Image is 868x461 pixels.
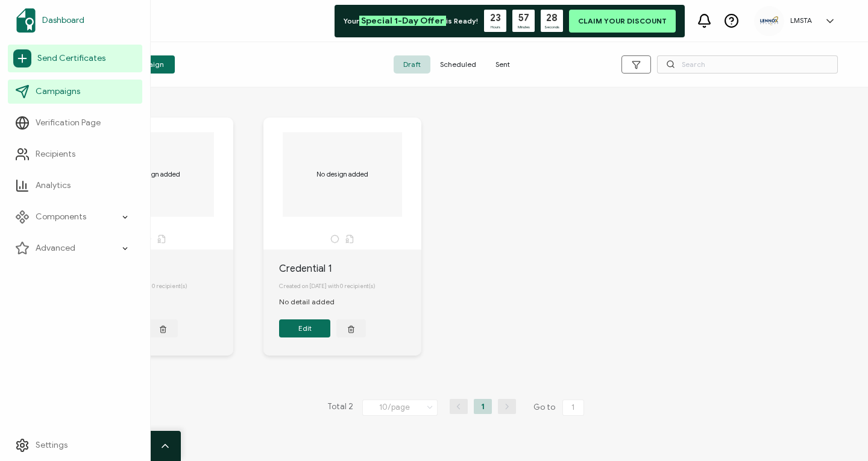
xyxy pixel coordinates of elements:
[490,12,501,24] span: 23
[36,211,86,223] span: Components
[362,400,438,416] input: Select
[91,276,233,296] div: Created on [DATE] with 0 recipient(s)
[36,86,80,98] span: Campaigns
[569,10,676,33] div: Claim Your Discount
[37,52,105,64] span: Send Certificates
[790,16,812,25] h5: LMSTA
[279,319,330,337] button: Edit
[36,439,68,451] span: Settings
[36,180,71,192] span: Analytics
[8,45,142,72] a: Send Certificates
[359,16,446,26] span: Special 1-Day Offer
[8,80,142,104] a: Campaigns
[474,399,492,414] li: 1
[544,24,559,30] span: Seconds
[518,24,530,30] span: Minutes
[42,14,84,27] span: Dashboard
[760,16,778,25] img: 5a076f86-c7f5-4575-97dc-bca6c70d1513.png
[430,55,486,74] span: Scheduled
[518,12,529,24] span: 57
[8,111,142,135] a: Verification Page
[327,399,353,416] span: Total 2
[36,148,75,160] span: Recipients
[808,403,868,461] iframe: Chat Widget
[279,262,421,276] div: Credential 1
[546,12,558,24] span: 28
[344,16,478,27] p: Your is Ready!
[8,433,142,457] a: Settings
[491,24,500,30] span: Hours
[8,142,142,166] a: Recipients
[91,262,233,276] div: Credential 2
[8,174,142,198] a: Analytics
[279,296,347,307] div: No detail added
[394,55,430,74] span: Draft
[486,55,520,74] span: Sent
[533,399,587,416] span: Go to
[36,117,101,129] span: Verification Page
[657,55,838,74] input: Search
[36,242,75,254] span: Advanced
[8,4,142,37] a: Dashboard
[279,276,421,296] div: Created on [DATE] with 0 recipient(s)
[16,8,36,33] img: sertifier-logomark-colored.svg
